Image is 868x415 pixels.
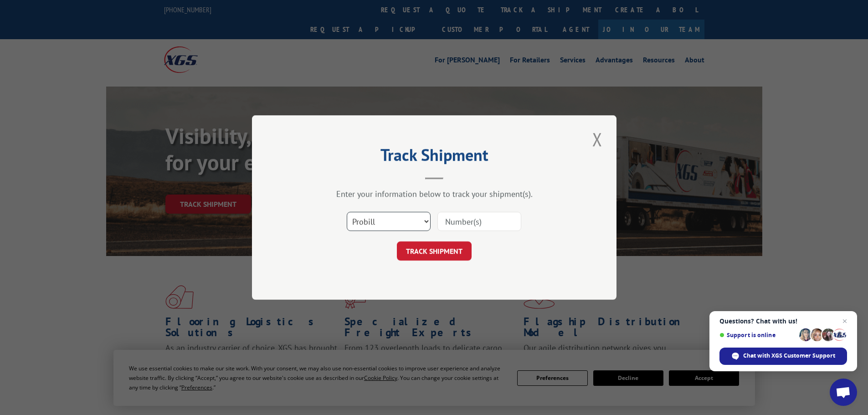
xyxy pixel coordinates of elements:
[437,212,521,231] input: Number(s)
[719,348,847,365] span: Chat with XGS Customer Support
[298,189,571,199] div: Enter your information below to track your shipment(s).
[743,352,835,360] span: Chat with XGS Customer Support
[298,149,571,166] h2: Track Shipment
[590,127,605,152] button: Close modal
[719,332,796,338] span: Support is online
[830,379,857,406] a: Open chat
[397,241,472,261] button: TRACK SHIPMENT
[719,318,847,325] span: Questions? Chat with us!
